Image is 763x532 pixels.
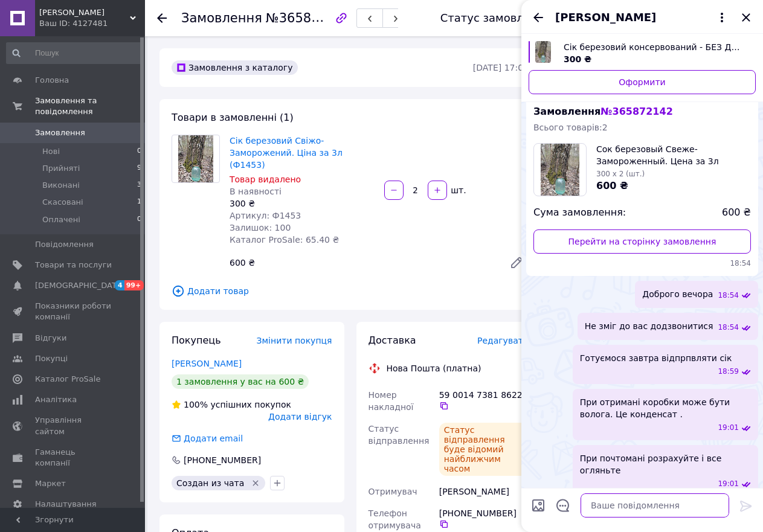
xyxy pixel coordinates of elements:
span: В наявності [230,187,282,196]
span: При почтомані розрахуйте і все огляньте [580,452,751,476]
button: Назад [531,10,546,25]
span: 18:54 10.10.2025 [718,322,739,333]
span: Готуємося завтра відпрпвляти сік [580,352,732,364]
span: 300 ₴ [564,54,591,64]
span: 18:59 10.10.2025 [718,367,739,377]
img: 6844538523_w640_h640_sok-berezovyj-konservirovannyj.jpg [535,41,552,63]
div: 59 0014 7381 8622 [439,389,529,411]
a: Перейти на сторінку замовлення [533,229,751,254]
div: Додати email [170,432,244,444]
button: Закрити [739,10,753,25]
span: Головна [35,75,69,86]
span: Доброго вечора [642,288,713,301]
span: Додати відгук [268,412,332,421]
span: Товари та послуги [35,260,112,271]
span: Прийняті [42,163,80,174]
span: Доставка [369,335,416,346]
div: Статус відправлення буде відомий найближчим часом [439,423,529,476]
span: Каталог ProSale [35,374,100,385]
span: Нові [42,146,60,157]
img: Сік березовий Свіжо-Заморожений. Ціна за 3л (Ф1453) [178,135,214,182]
span: 4 [115,280,124,290]
span: Виконані [42,180,80,191]
span: Налаштування [35,499,97,510]
div: Ваш ID: 4127481 [39,18,145,29]
div: Замовлення з каталогу [172,60,298,75]
div: 300 ₴ [230,197,375,210]
span: Каталог ProSale: 65.40 ₴ [230,235,339,245]
span: При отримані коробки може бути волога. Це конденсат . [580,396,751,420]
span: Артикул: Ф1453 [230,211,301,220]
span: Всього товарів: 2 [533,123,608,132]
span: Номер накладної [369,390,414,412]
span: №365872142 [266,10,352,25]
span: Телефон отримувача [369,508,421,530]
span: Отримувач [369,487,417,496]
span: Повідомлення [35,239,94,250]
span: Создан из чата [176,478,244,488]
div: успішних покупок [172,399,291,411]
input: Пошук [6,42,143,64]
span: Хочу Ще [39,7,130,18]
span: 3 [137,180,141,191]
span: Замовлення [181,11,262,25]
span: Скасовані [42,197,83,208]
span: Редагувати [477,336,529,345]
span: [PERSON_NAME] [555,10,656,25]
div: Додати email [182,432,244,444]
span: Управління сайтом [35,415,112,437]
span: 18:54 10.10.2025 [718,290,739,301]
span: 100% [184,400,208,409]
span: 300 x 2 (шт.) [596,170,645,178]
div: [PHONE_NUMBER] [182,454,262,466]
span: Товар видалено [230,175,301,184]
div: шт. [448,184,468,196]
button: Відкрити шаблони відповідей [555,498,571,513]
span: Сок березовый Свеже-Замороженный. Цена за 3л (Ф1453) [596,143,751,167]
a: Оформити [529,70,756,94]
span: 1 [137,197,141,208]
span: Не зміг до вас додзвонитися [585,320,713,333]
span: Сік березовий консервований - БЕЗ ДОБАВОК - без цукру і Без лимонної кислоти. Ціна за 3л (Ф1447) [564,41,746,53]
div: [PHONE_NUMBER] [439,507,529,529]
span: Замовлення [35,127,85,138]
span: [DEMOGRAPHIC_DATA] [35,280,124,291]
a: Сік березовий Свіжо-Заморожений. Ціна за 3л (Ф1453) [230,136,343,170]
span: Змінити покупця [257,336,332,345]
span: 99+ [124,280,144,290]
a: Редагувати [504,251,529,275]
span: Покупець [172,335,221,346]
span: № 365872142 [600,106,672,117]
span: Аналітика [35,394,77,405]
time: [DATE] 17:05 [473,63,529,72]
span: 600 ₴ [722,206,751,220]
div: 1 замовлення у вас на 600 ₴ [172,374,309,389]
span: Додати товар [172,284,529,298]
div: Повернутися назад [157,12,167,24]
span: 0 [137,214,141,225]
span: Сума замовлення: [533,206,626,220]
span: Показники роботи компанії [35,301,112,322]
svg: Видалити мітку [251,478,260,488]
span: Статус відправлення [369,424,430,446]
span: Покупці [35,353,68,364]
a: Переглянути товар [529,41,756,65]
span: Залишок: 100 [230,223,291,232]
span: 600 ₴ [596,180,628,191]
span: Гаманець компанії [35,447,112,469]
span: Оплачені [42,214,80,225]
div: Нова Пошта (платна) [384,362,485,374]
span: 0 [137,146,141,157]
span: Відгуки [35,333,66,344]
span: Замовлення [533,106,673,117]
div: Статус замовлення [440,12,552,24]
img: 6844538501_w200_h200_sok-berezovyj-svezhe-zamorozhennyj.jpg [541,144,580,196]
span: 18:54 10.10.2025 [533,258,751,269]
span: 19:01 10.10.2025 [718,479,739,489]
span: Товари в замовленні (1) [172,112,294,123]
button: [PERSON_NAME] [555,10,729,25]
span: Маркет [35,478,66,489]
span: Замовлення та повідомлення [35,95,145,117]
a: [PERSON_NAME] [172,359,242,368]
span: 9 [137,163,141,174]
